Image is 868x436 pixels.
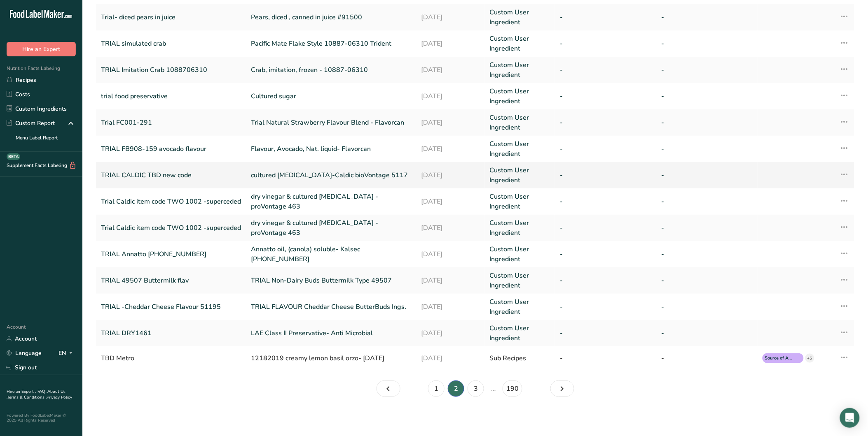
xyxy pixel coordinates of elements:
a: Custom User Ingredient [490,271,550,290]
a: - [560,328,651,338]
a: Custom User Ingredient [490,139,550,159]
a: FAQ . [37,389,47,394]
div: TBD Metro [101,353,241,363]
a: TRIAL FB908-159 avocado flavour [101,144,241,154]
a: [DATE] [421,197,480,206]
a: Language [7,346,42,360]
div: [DATE] [421,353,480,363]
div: +5 [805,354,814,363]
a: - [661,302,753,312]
div: Powered By FoodLabelMaker © 2025 All Rights Reserved [7,413,76,423]
a: [DATE] [421,302,480,312]
a: - [661,249,753,259]
span: Source of Antioxidants [765,355,794,362]
a: dry vinegar & cultured [MEDICAL_DATA] -proVontage 463 [251,218,411,238]
a: Hire an Expert . [7,389,36,394]
a: Annatto oil, (canola) soluble- Kalsec [PHONE_NUMBER] [251,244,411,264]
a: TRIAL 49507 Buttermilk flav [101,276,241,285]
a: - [560,223,651,233]
a: Page 3. [550,380,574,397]
a: - [560,12,651,22]
a: [DATE] [421,91,480,101]
a: trial food preservative [101,91,241,101]
a: Crab, imitation, frozen - 10887-06310 [251,65,411,75]
a: Custom User Ingredient [490,297,550,317]
a: - [661,12,753,22]
a: - [661,170,753,180]
a: [DATE] [421,144,480,154]
a: Trial FC001-291 [101,118,241,128]
div: EN [58,348,76,358]
div: BETA [7,153,20,160]
a: cultured [MEDICAL_DATA]-Caldic bioVontage 5117 [251,170,411,180]
a: - [661,223,753,233]
a: TRIAL -Cheddar Cheese Flavour 51195 [101,302,241,312]
a: TRIAL CALDIC TBD new code [101,170,241,180]
a: - [560,197,651,206]
a: TRIAL FLAVOUR Cheddar Cheese ButterBuds Ings. [251,302,411,312]
a: TRIAL simulated crab [101,39,241,49]
a: Pacific Mate Flake Style 10887-06310 Trident [251,39,411,49]
a: Custom User Ingredient [490,218,550,238]
a: - [661,144,753,154]
div: 12182019 creamy lemon basil orzo- [DATE] [251,353,411,363]
a: - [661,118,753,128]
a: Page 190. [503,380,522,397]
a: dry vinegar & cultured [MEDICAL_DATA] -proVontage 463 [251,192,411,211]
a: - [560,118,651,128]
a: Privacy Policy [47,394,72,400]
a: Page 1. [377,380,400,397]
a: - [560,302,651,312]
button: Hire an Expert [7,42,76,56]
a: - [560,144,651,154]
div: Custom Report [7,119,55,128]
a: - [560,91,651,101]
a: TRIAL Non-Dairy Buds Buttermilk Type 49507 [251,276,411,285]
div: Open Intercom Messenger [840,408,860,428]
a: LAE Class II Preservative- Anti Microbial [251,328,411,338]
a: - [661,65,753,75]
a: Trial- diced pears in juice [101,12,241,22]
a: Custom User Ingredient [490,192,550,211]
a: - [560,249,651,259]
a: [DATE] [421,249,480,259]
a: - [560,276,651,285]
a: Custom User Ingredient [490,7,550,27]
a: Custom User Ingredient [490,323,550,343]
a: Page 3. [468,380,484,397]
div: - [560,353,651,363]
a: Terms & Conditions . [7,394,47,400]
a: - [661,197,753,206]
a: Pears, diced , canned in juice #91500 [251,12,411,22]
a: Custom User Ingredient [490,165,550,185]
a: [DATE] [421,12,480,22]
a: - [560,65,651,75]
a: Page 1. [428,380,445,397]
a: Custom User Ingredient [490,244,550,264]
a: Custom User Ingredient [490,86,550,106]
a: [DATE] [421,276,480,285]
a: TRIAL DRY1461 [101,328,241,338]
div: - [661,353,753,363]
a: [DATE] [421,65,480,75]
a: [DATE] [421,118,480,128]
a: - [661,39,753,49]
a: Flavour, Avocado, Nat. liquid- Flavorcan [251,144,411,154]
a: [DATE] [421,39,480,49]
a: [DATE] [421,170,480,180]
div: Sub Recipes [490,353,550,363]
a: Cultured sugar [251,91,411,101]
a: Trial Natural Strawberry Flavour Blend - Flavorcan [251,118,411,128]
a: - [661,276,753,285]
a: TRIAL Imitation Crab 1088706310 [101,65,241,75]
a: - [560,170,651,180]
a: [DATE] [421,328,480,338]
a: Custom User Ingredient [490,113,550,132]
a: Trial Caldic item code TWO 1002 -superceded [101,223,241,233]
a: - [661,91,753,101]
a: [DATE] [421,223,480,233]
a: - [560,39,651,49]
a: Trial Caldic item code TWO 1002 -superceded [101,197,241,206]
a: About Us . [7,389,66,400]
a: TRIAL Annatto [PHONE_NUMBER] [101,249,241,259]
